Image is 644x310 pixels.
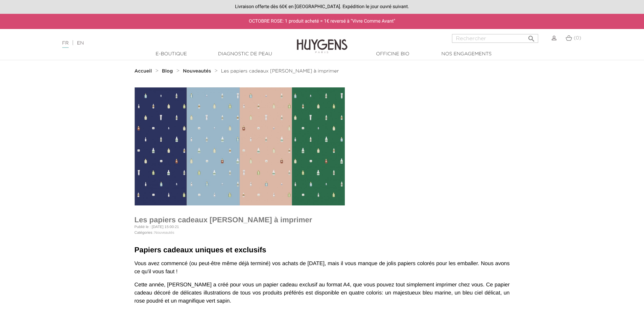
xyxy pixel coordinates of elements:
[62,41,69,48] a: FR
[574,36,581,40] span: (0)
[135,281,510,305] p: Cette année, [PERSON_NAME] a créé pour vous un papier cadeau exclusif au format A4, que vous pouv...
[221,68,339,74] a: Les papiers cadeaux [PERSON_NAME] à imprimer
[162,69,173,74] strong: Blog
[162,68,175,74] a: Blog
[525,32,538,41] button: 
[183,69,211,74] strong: Nouveautés
[154,231,174,235] a: Nouveautés
[359,51,427,58] a: Officine Bio
[211,51,279,58] a: Diagnostic de peau
[527,33,535,41] i: 
[135,246,510,254] h1: Papiers cadeaux uniques et exclusifs
[297,28,348,54] img: Huygens
[138,51,205,58] a: E-Boutique
[433,51,500,58] a: Nos engagements
[77,41,84,46] a: EN
[135,224,510,235] p: Publié le : [DATE] 15:00:21 Catégories :
[221,69,339,74] span: Les papiers cadeaux [PERSON_NAME] à imprimer
[135,260,510,276] p: Vous avez commencé (ou peut-être même déjà terminé) vos achats de [DATE], mais il vous manque de ...
[135,216,510,224] h1: Les papiers cadeaux [PERSON_NAME] à imprimer
[59,39,263,47] div: |
[452,34,538,43] input: Rechercher
[183,68,213,74] a: Nouveautés
[135,69,152,74] strong: Accueil
[135,68,153,74] a: Accueil
[135,87,345,205] img: Les papiers cadeaux Huygens à imprimer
